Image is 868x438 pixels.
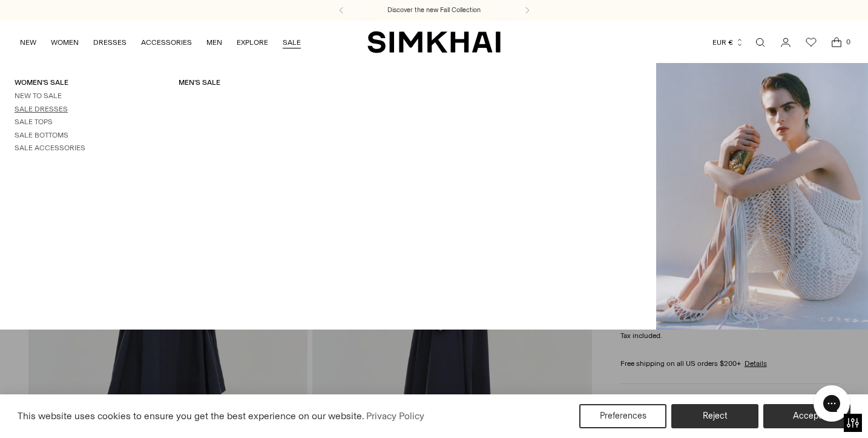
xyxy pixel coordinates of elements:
[367,30,501,54] a: SIMKHAI
[843,36,853,47] span: 0
[824,30,849,55] a: Open cart modal
[387,5,481,15] a: Discover the new Fall Collection
[283,29,301,56] a: SALE
[141,29,192,56] a: ACCESSORIES
[807,381,856,426] iframe: Gorgias live chat messenger
[93,29,127,56] a: DRESSES
[748,30,772,55] a: Open search modal
[763,404,850,428] button: Accept
[671,404,758,428] button: Reject
[20,29,36,56] a: NEW
[799,30,823,55] a: Wishlist
[364,407,426,425] a: Privacy Policy (opens in a new tab)
[237,29,268,56] a: EXPLORE
[18,410,364,422] span: This website uses cookies to ensure you get the best experience on our website.
[51,29,79,56] a: WOMEN
[579,404,666,428] button: Preferences
[712,29,744,56] button: EUR €
[206,29,222,56] a: MEN
[774,30,798,55] a: Go to the account page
